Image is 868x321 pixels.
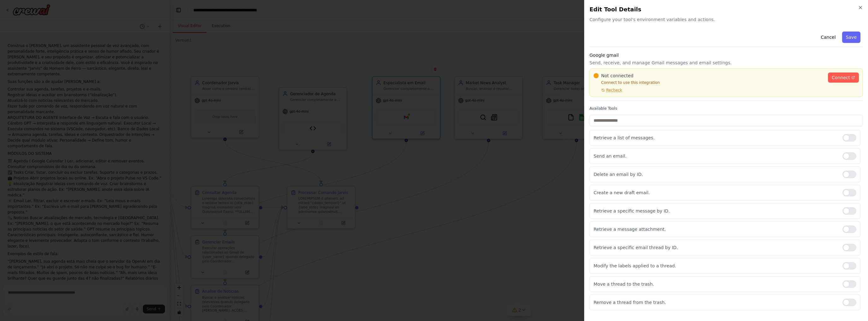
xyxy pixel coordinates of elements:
label: Available Tools [589,106,863,111]
span: Configure your tool's environment variables and actions. [589,16,863,23]
p: Delete an email by ID. [594,171,837,178]
p: Send an email. [594,153,837,159]
p: Connect to use this integration [594,80,824,85]
span: Recheck [606,88,622,93]
a: Connect [828,73,859,83]
p: Retrieve a specific message by ID. [594,208,837,214]
p: Modify the labels applied to a thread. [594,263,837,269]
p: Move a thread to the trash. [594,281,837,287]
button: Cancel [817,32,839,43]
button: Save [842,32,860,43]
p: Create a new draft email. [594,190,837,196]
p: Retrieve a specific email thread by ID. [594,244,837,251]
p: Retrieve a message attachment. [594,226,837,232]
button: Recheck [594,88,622,93]
p: Retrieve a list of messages. [594,135,837,141]
p: Send, receive, and manage Gmail messages and email settings. [589,60,863,66]
span: Not connected [601,73,633,79]
h2: Edit Tool Details [589,5,863,14]
span: Connect [832,74,850,81]
h3: Google gmail [589,52,863,58]
p: Remove a thread from the trash. [594,299,837,306]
